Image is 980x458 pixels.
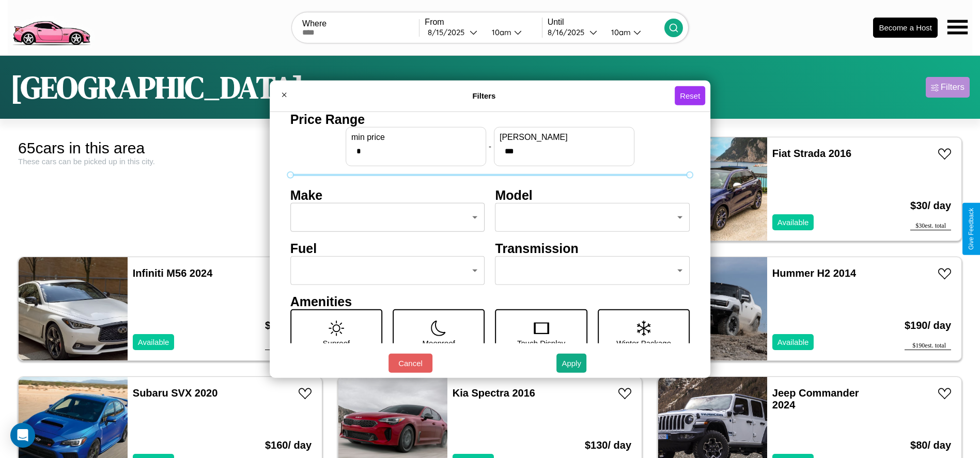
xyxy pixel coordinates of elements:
[487,27,514,37] div: 10am
[133,267,213,279] a: Infiniti M56 2024
[495,241,690,256] h4: Transmission
[351,132,480,141] label: min price
[495,187,690,202] h4: Model
[910,189,951,222] h3: $ 30 / day
[616,336,671,350] p: Winter Package
[265,309,312,342] h3: $ 180 / day
[910,222,951,230] div: $ 30 est. total
[8,5,95,48] img: logo
[265,342,312,350] div: $ 180 est. total
[133,387,218,399] a: Subaru SVX 2020
[489,139,491,153] p: -
[500,132,629,141] label: [PERSON_NAME]
[323,336,350,350] p: Sunroof
[517,336,565,350] p: Touch Display
[428,27,470,37] div: 8 / 15 / 2025
[548,18,664,27] label: Until
[453,387,535,399] a: Kia Spectra 2016
[772,148,851,159] a: Fiat Strada 2016
[10,423,35,448] div: Open Intercom Messenger
[425,27,483,38] button: 8/15/2025
[556,354,586,373] button: Apply
[777,335,809,349] p: Available
[388,354,432,373] button: Cancel
[290,241,485,256] h4: Fuel
[548,27,589,37] div: 8 / 16 / 2025
[777,215,809,229] p: Available
[10,66,304,108] h1: [GEOGRAPHIC_DATA]
[772,387,859,410] a: Jeep Commander 2024
[968,208,975,250] div: Give Feedback
[18,139,322,157] div: 65 cars in this area
[302,19,419,28] label: Where
[926,77,970,98] button: Filters
[603,27,664,38] button: 10am
[484,27,542,38] button: 10am
[606,27,633,37] div: 10am
[675,86,705,105] button: Reset
[941,82,965,92] div: Filters
[290,294,690,309] h4: Amenities
[873,18,938,38] button: Become a Host
[772,267,856,279] a: Hummer H2 2014
[905,309,951,342] h3: $ 190 / day
[290,187,485,202] h4: Make
[138,335,169,349] p: Available
[290,112,690,127] h4: Price Range
[905,342,951,350] div: $ 190 est. total
[425,18,541,27] label: From
[293,91,675,100] h4: Filters
[423,336,455,350] p: Moonroof
[18,157,322,166] div: These cars can be picked up in this city.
